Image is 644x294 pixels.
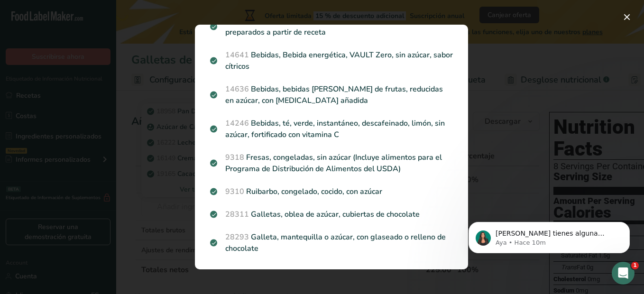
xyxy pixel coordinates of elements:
[225,209,249,220] span: 28311
[210,186,453,197] p: Ruibarbo, congelado, cocido, con azúcar
[225,232,249,242] span: 28293
[210,209,453,220] p: Galletas, oblea de azúcar, cubiertas de chocolate
[225,118,249,129] span: 14246
[210,83,453,106] p: Bebidas, bebidas [PERSON_NAME] de frutas, reducidas en azúcar, con [MEDICAL_DATA] añadida
[225,50,249,60] span: 14641
[454,202,644,268] iframe: Intercom notifications mensaje
[210,49,453,72] p: Bebidas, Bebida energética, VAULT Zero, sin azúcar, sabor cítricos
[225,186,244,197] span: 9310
[225,84,249,94] span: 14636
[210,231,453,254] p: Galleta, mantequilla o azúcar, con glaseado o relleno de chocolate
[210,152,453,175] p: Fresas, congeladas, sin azúcar (Incluye alimentos para el Programa de Distribución de Alimentos d...
[612,262,635,285] iframe: Intercom live chat
[210,118,453,140] p: Bebidas, té, verde, instantáneo, descafeinado, limón, sin azúcar, fortificado con vitamina C
[210,15,453,38] p: Caramelos, dulce de azúcar, mantequilla de maní, preparados a partir de receta
[225,152,244,163] span: 9318
[631,262,639,269] span: 1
